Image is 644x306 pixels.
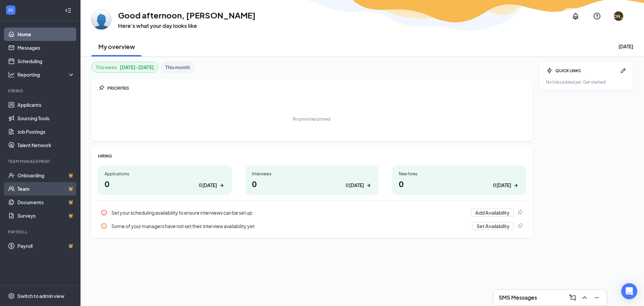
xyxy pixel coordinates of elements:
button: ChevronUp [579,292,589,303]
div: 0 [DATE] [493,182,511,189]
svg: Pen [620,67,627,74]
div: Hiring [8,88,73,94]
svg: Info [101,223,107,229]
button: Set Availability [472,222,514,230]
h1: 0 [399,178,519,189]
svg: Pin [517,223,523,229]
a: Sourcing Tools [17,112,75,125]
a: SurveysCrown [17,209,75,222]
b: [DATE] - [DATE] [120,63,154,71]
a: InfoSet your scheduling availability to ensure interviews can be set upAdd AvailabilityPin [98,206,526,219]
svg: ChevronUp [581,294,589,302]
div: Team Management [8,159,73,164]
img: Josh [91,9,111,30]
h3: SMS Messages [499,294,537,301]
div: 0 [DATE] [199,182,217,189]
div: Open Intercom Messenger [621,283,637,299]
svg: ComposeMessage [569,294,577,302]
h1: 0 [252,178,372,189]
h2: My overview [98,42,135,51]
svg: Pin [517,209,523,216]
svg: Collapse [65,7,71,14]
div: 0 [DATE] [346,182,364,189]
a: New hires00 [DATE]ArrowRight [392,166,526,195]
a: Interviews00 [DATE]ArrowRight [245,166,379,195]
svg: Pin [98,85,105,91]
div: PRIORITIES [107,85,526,91]
div: [PERSON_NAME] [601,13,636,19]
div: Interviews [252,171,372,177]
div: Set your scheduling availability to ensure interviews can be set up [111,209,467,216]
button: Add Availability [471,209,514,217]
svg: ArrowRight [365,182,372,189]
svg: Bolt [546,67,553,74]
div: New hires [399,171,519,177]
svg: Minimize [593,294,601,302]
svg: ArrowRight [218,182,225,189]
div: [DATE] [619,43,633,50]
a: Job Postings [17,125,75,138]
a: DocumentsCrown [17,195,75,209]
div: Switch to admin view [17,293,64,299]
div: Set your scheduling availability to ensure interviews can be set up [98,206,526,219]
svg: Info [101,209,107,216]
a: Scheduling [17,54,75,68]
a: OnboardingCrown [17,169,75,182]
svg: ArrowRight [513,182,519,189]
h1: 0 [105,178,225,189]
div: Reporting [17,71,75,78]
a: Applications00 [DATE]ArrowRight [98,166,232,195]
a: InfoSome of your managers have not set their interview availability yetSet AvailabilityPin [98,219,526,233]
b: This month [165,63,190,71]
a: Applicants [17,98,75,112]
div: No links added yet. Get started! [546,79,627,85]
a: TeamCrown [17,182,75,195]
h3: Here’s what your day looks like [118,22,256,30]
div: No priorities pinned. [293,116,331,122]
svg: Notifications [572,12,580,20]
a: PayrollCrown [17,239,75,253]
h1: Good afternoon, [PERSON_NAME] [118,9,256,21]
svg: QuestionInfo [593,12,601,20]
div: HIRING [98,153,526,159]
div: This week : [96,63,154,71]
div: Some of your managers have not set their interview availability yet [111,223,468,229]
svg: Settings [8,293,15,299]
button: ComposeMessage [567,292,577,303]
a: Messages [17,41,75,54]
button: Minimize [591,292,601,303]
svg: WorkstreamLogo [7,7,14,13]
div: QUICK LINKS [555,68,617,74]
div: Payroll [8,229,73,235]
svg: Analysis [8,71,15,78]
div: Some of your managers have not set their interview availability yet [98,219,526,233]
div: Applications [105,171,225,177]
a: Talent Network [17,138,75,152]
a: Home [17,28,75,41]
